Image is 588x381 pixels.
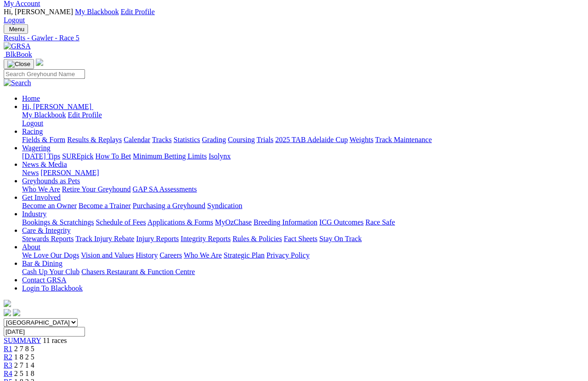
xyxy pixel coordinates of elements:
[22,268,79,276] a: Cash Up Your Club
[22,218,584,226] div: Industry
[4,345,12,353] a: R1
[4,337,41,344] a: SUMMARY
[22,169,584,177] div: News & Media
[22,103,91,110] span: Hi, [PERSON_NAME]
[275,136,348,144] a: 2025 TAB Adelaide Cup
[22,260,62,267] a: Bar & Dining
[147,218,213,226] a: Applications & Forms
[4,8,73,16] span: Hi, [PERSON_NAME]
[4,24,28,34] button: Toggle navigation
[75,8,119,16] a: My Blackbook
[4,59,34,69] button: Toggle navigation
[4,370,12,377] a: R4
[284,235,317,243] a: Fact Sheets
[40,169,99,177] a: [PERSON_NAME]
[14,361,34,369] span: 2 7 1 4
[36,59,43,66] img: logo-grsa-white.png
[4,42,31,50] img: GRSA
[81,268,195,276] a: Chasers Restaurant & Function Centre
[75,235,134,243] a: Track Injury Rebate
[224,251,265,259] a: Strategic Plan
[9,26,24,33] span: Menu
[4,353,12,361] a: R2
[365,218,395,226] a: Race Safe
[96,218,146,226] a: Schedule of Fees
[266,251,310,259] a: Privacy Policy
[22,218,94,226] a: Bookings & Scratchings
[22,243,40,251] a: About
[133,185,197,193] a: GAP SA Assessments
[181,235,231,243] a: Integrity Reports
[319,235,362,243] a: Stay On Track
[22,152,584,160] div: Wagering
[43,337,67,344] span: 11 races
[4,327,85,337] input: Select date
[136,235,179,243] a: Injury Reports
[22,119,43,127] a: Logout
[202,136,226,144] a: Grading
[4,34,584,42] div: Results - Gawler - Race 5
[4,50,32,58] a: BlkBook
[228,136,255,144] a: Coursing
[4,300,11,307] img: logo-grsa-white.png
[133,202,205,210] a: Purchasing a Greyhound
[136,251,158,259] a: History
[22,202,77,210] a: Become an Owner
[124,136,150,144] a: Calendar
[22,136,584,144] div: Racing
[133,152,207,160] a: Minimum Betting Limits
[22,268,584,276] div: Bar & Dining
[22,276,66,284] a: Contact GRSA
[62,152,93,160] a: SUREpick
[375,136,432,144] a: Track Maintenance
[22,177,80,185] a: Greyhounds as Pets
[4,79,31,87] img: Search
[152,136,172,144] a: Tracks
[4,361,12,369] a: R3
[159,251,182,259] a: Careers
[4,309,11,316] img: facebook.svg
[22,127,43,135] a: Racing
[79,202,131,210] a: Become a Trainer
[4,16,25,24] a: Logout
[174,136,200,144] a: Statistics
[22,235,73,243] a: Stewards Reports
[14,353,34,361] span: 1 8 2 5
[22,284,83,292] a: Login To Blackbook
[81,251,134,259] a: Vision and Values
[209,152,231,160] a: Isolynx
[22,169,39,177] a: News
[22,152,60,160] a: [DATE] Tips
[319,218,363,226] a: ICG Outcomes
[14,345,34,353] span: 2 7 8 5
[68,111,102,119] a: Edit Profile
[14,370,34,377] span: 2 5 1 8
[4,69,85,79] input: Search
[207,202,242,210] a: Syndication
[22,160,67,168] a: News & Media
[184,251,222,259] a: Who We Are
[350,136,373,144] a: Weights
[22,111,584,127] div: Hi, [PERSON_NAME]
[22,103,93,110] a: Hi, [PERSON_NAME]
[13,309,20,316] img: twitter.svg
[22,251,584,260] div: About
[67,136,122,144] a: Results & Replays
[22,235,584,243] div: Care & Integrity
[22,94,40,102] a: Home
[232,235,282,243] a: Rules & Policies
[22,111,66,119] a: My Blackbook
[22,251,79,259] a: We Love Our Dogs
[215,218,252,226] a: MyOzChase
[22,136,65,144] a: Fields & Form
[22,185,584,193] div: Greyhounds as Pets
[121,8,155,16] a: Edit Profile
[22,226,71,234] a: Care & Integrity
[62,185,131,193] a: Retire Your Greyhound
[7,61,30,68] img: Close
[4,8,584,24] div: My Account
